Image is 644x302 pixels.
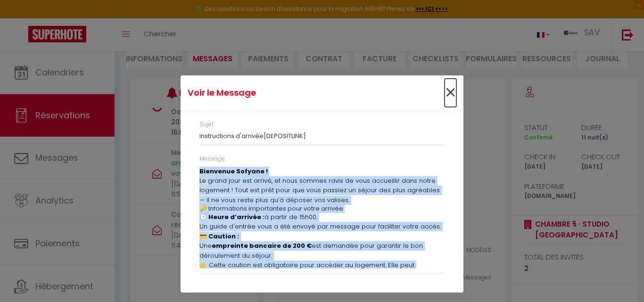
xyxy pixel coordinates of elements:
[199,212,445,232] p: à partir de 15h00. Un guide d'entrée vous a été envoyé par message pour faciliter votre accès.
[445,83,456,103] button: Close
[199,132,445,140] h3: Instructions d'arrivée[DEPOSITLINK]
[199,212,264,221] strong: 🕒 Heure d’arrivée :
[199,155,225,163] label: Message
[188,86,363,99] h4: Voir le Message
[199,120,214,129] label: Sujet
[212,241,312,250] strong: empreinte bancaire de 200 €
[445,79,456,107] span: ×
[199,232,445,290] p: Une est demandée pour garantir le bon déroulement du séjour. 👉 Cette caution est obligatoire pour...
[199,167,268,176] strong: Bienvenue Sofyane !
[199,232,239,241] strong: 💳 Caution :
[199,205,445,212] h3: 🔑 Informations importantes pour votre arrivée
[199,176,445,205] p: Le grand jour est arrivé, et nous sommes ravis de vous accueillir dans notre logement ! Tout est ...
